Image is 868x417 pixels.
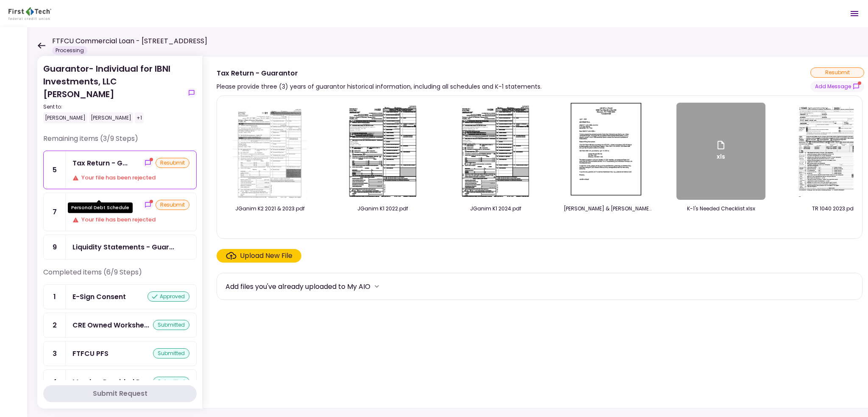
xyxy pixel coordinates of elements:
div: Add files you've already uploaded to My AIO [225,281,370,292]
img: Partner icon [8,7,51,20]
div: 2 [44,313,66,337]
div: Sent to: [43,103,183,111]
button: show-messages [186,88,197,98]
h1: FTFCU Commercial Loan - [STREET_ADDRESS] [52,36,207,46]
div: Member Provided PFS [72,377,145,387]
div: K-1's Needed Checklist.xlsx [676,205,765,213]
a: 5Tax Return - Guarantorshow-messagesresubmitYour file has been rejected [43,151,197,189]
button: Open menu [844,3,865,24]
a: 4Member Provided PFSsubmitted [43,369,197,395]
button: Submit Request [43,385,197,402]
div: Liquidity Statements - Guarantor [72,242,174,252]
div: Submit Request [93,389,147,399]
div: [PERSON_NAME] [43,112,87,123]
div: Please provide three (3) years of guarantor historical information, including all schedules and K... [217,81,542,92]
div: JGanim K1 2022.pdf [338,205,427,213]
div: +1 [135,112,144,123]
div: Your file has been rejected [72,215,189,224]
div: 3 [44,341,66,366]
div: Personal Debt Schedule [68,202,133,213]
div: Upload New File [240,251,292,261]
a: 3FTFCU PFSsubmitted [43,341,197,366]
button: show-messages [143,158,153,168]
span: Click here to upload the required document [217,249,301,263]
div: 5 [44,151,66,189]
a: 7Personal Debt Scheduleshow-messagesresubmitYour file has been rejected [43,193,197,231]
div: GANIM, JOHNNY I & SANDRA (Ext).pdf [564,205,653,213]
button: show-messages [810,81,864,92]
div: 1 [44,285,66,309]
div: Your file has been rejected [72,174,189,182]
a: 1E-Sign Consentapproved [43,284,197,309]
div: 9 [44,235,66,259]
div: JGanim K2 2021 & 2023.pdf [225,205,314,213]
div: [PERSON_NAME] [89,112,133,123]
button: show-messages [143,200,153,210]
div: FTFCU PFS [72,348,108,359]
div: resubmit [156,158,189,168]
a: 2CRE Owned Worksheetsubmitted [43,313,197,338]
div: Remaining items (3/9 Steps) [43,134,197,151]
div: JGanim K1 2024.pdf [451,205,540,213]
div: Guarantor- Individual for IBNI Investments, LLC [PERSON_NAME] [43,62,183,123]
div: Tax Return - Guarantor [217,68,542,78]
a: 9Liquidity Statements - Guarantor [43,235,197,260]
div: Processing [52,46,87,55]
div: xls [716,140,726,163]
div: resubmit [810,67,864,78]
div: 4 [44,370,66,394]
div: CRE Owned Worksheet [72,320,149,330]
div: Completed items (6/9 Steps) [43,267,197,284]
div: E-Sign Consent [72,291,126,302]
button: more [370,280,383,293]
div: submitted [153,320,189,330]
div: resubmit [156,200,189,210]
div: submitted [153,377,189,387]
div: 7 [44,193,66,231]
div: submitted [153,348,189,358]
div: Tax Return - Guarantor [72,158,128,168]
div: approved [147,291,189,302]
